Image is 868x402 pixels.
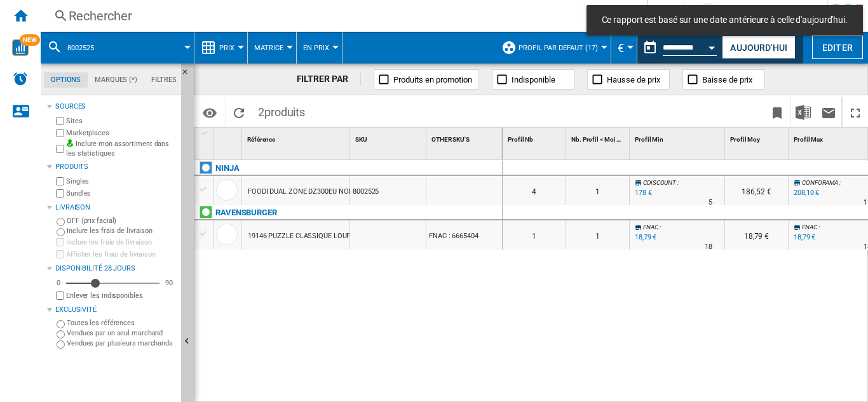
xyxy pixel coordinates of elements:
input: Vendues par plusieurs marchands [57,340,65,349]
label: Inclure les frais de livraison [66,238,176,247]
input: Inclure mon assortiment dans les statistiques [56,141,64,157]
input: OFF (prix facial) [57,218,65,226]
input: Inclure les frais de livraison [56,238,64,246]
button: Produits en promotion [374,69,479,90]
div: 186,52 € [725,176,788,205]
md-slider: Disponibilité [66,277,159,290]
div: FNAC : 6665404 [426,220,502,250]
input: Bundles [56,189,64,198]
span: Profil Min [635,136,663,143]
button: Envoyer ce rapport par email [816,97,841,127]
span: Profil Nb [508,136,533,143]
div: Produits [55,162,176,172]
div: En Prix [303,32,336,64]
div: 8002525 [350,176,426,205]
input: Inclure les frais de livraison [57,228,65,236]
img: excel-24x24.png [796,105,811,120]
button: Editer [812,36,863,59]
div: Prix [201,32,241,64]
md-tab-item: Filtres [144,72,184,88]
div: Profil par défaut (17) [501,32,604,64]
button: € [618,32,630,64]
button: Créer un favoris [764,97,790,127]
span: Produits en promotion [393,75,472,84]
input: Toutes les références [57,320,65,328]
span: Nb. Profil < Moi [571,136,615,143]
div: Sort None [505,128,566,147]
div: SKU Sort None [353,128,426,147]
span: Baisse de prix [702,75,752,84]
div: 19146 PUZZLE CLASSIQUE LOUPS ARCTIQUES 1000PIECES [248,222,433,251]
div: Sort None [245,128,349,147]
div: FILTRER PAR [297,73,362,86]
span: OTHER SKU'S [431,136,470,143]
span: Profil Moy [730,136,760,143]
img: wise-card.svg [12,39,29,56]
div: Sort None [216,128,241,147]
div: Livraison [55,203,176,213]
span: Prix [219,44,234,52]
div: Délai de livraison : 18 jours [705,241,712,253]
div: Mise à jour : vendredi 10 octobre 2025 02:00 [633,231,656,244]
span: : [839,179,841,186]
span: SKU [355,136,367,143]
label: Inclure mon assortiment dans les statistiques [66,139,176,159]
button: 8002525 [67,32,107,64]
div: 4 [503,176,566,205]
span: CDISCOUNT [643,179,676,186]
label: Sites [66,116,176,126]
div: Disponibilité 28 Jours [55,264,176,274]
input: Vendues par un seul marchand [57,330,65,338]
span: Profil par défaut (17) [519,44,598,52]
div: FOODI DUAL ZONE DZ300EU NOIR [248,177,355,206]
div: Nb. Profil < Moi Sort None [569,128,629,147]
div: Rechercher [69,7,614,25]
button: md-calendar [637,35,663,60]
div: Mise à jour : vendredi 10 octobre 2025 02:00 [792,187,819,199]
div: Délai de livraison : 5 jours [709,196,712,209]
div: Sort None [632,128,724,147]
span: produits [264,105,305,119]
button: Indisponible [492,69,574,90]
div: Profil Moy Sort None [728,128,788,147]
span: Indisponible [512,75,555,84]
label: OFF (prix facial) [67,216,176,225]
div: 18,79 € [725,220,788,250]
input: Sites [56,117,64,125]
div: Référence Sort None [245,128,349,147]
div: Sort None [353,128,426,147]
span: En Prix [303,44,329,52]
md-tab-item: Marques (*) [88,72,144,88]
button: Recharger [226,97,252,127]
div: Cliquez pour filtrer sur cette marque [215,205,277,220]
span: CONFORAMA [802,179,838,186]
div: Matrice [254,32,290,64]
md-tab-item: Options [44,72,88,88]
button: Profil par défaut (17) [519,32,604,64]
span: : [677,179,679,186]
label: Enlever les indisponibles [66,291,176,300]
button: Prix [219,32,241,64]
div: Sort None [569,128,629,147]
div: 90 [162,278,176,288]
label: Vendues par un seul marchand [67,328,176,338]
button: Options [197,101,222,124]
label: Afficher les frais de livraison [66,250,176,259]
div: 1 [566,220,629,250]
input: Afficher les frais de livraison [56,250,64,258]
label: Bundles [66,189,176,198]
span: 8002525 [67,44,94,52]
span: Ce rapport est basé sur une date antérieure à celle d'aujourd'hui. [598,14,851,27]
button: Baisse de prix [682,69,765,90]
div: Profil Min Sort None [632,128,724,147]
img: alerts-logo.svg [13,71,28,86]
span: Profil Max [794,136,823,143]
div: Profil Nb Sort None [505,128,566,147]
div: Sort None [429,128,502,147]
span: 2 [252,97,311,124]
label: Singles [66,177,176,186]
div: Mise à jour : vendredi 10 octobre 2025 02:00 [792,231,815,244]
label: Inclure les frais de livraison [67,226,176,236]
div: 8002525 [47,32,187,64]
span: FNAC [802,224,817,231]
